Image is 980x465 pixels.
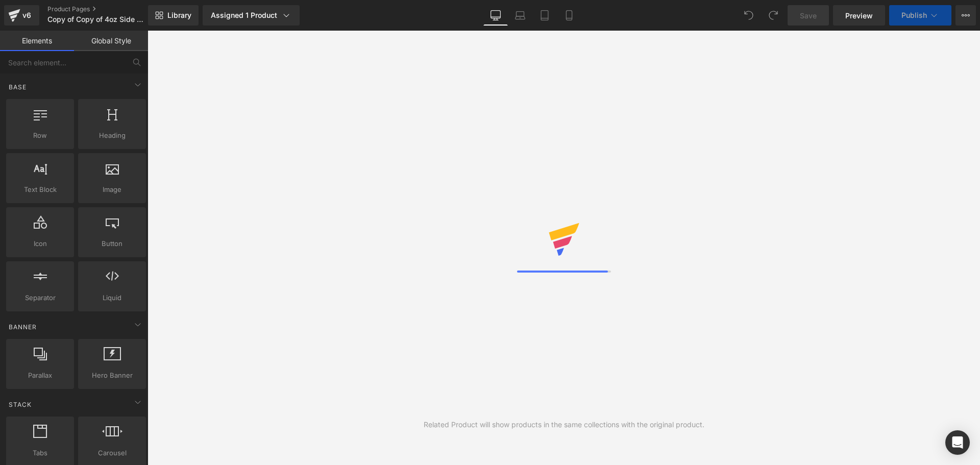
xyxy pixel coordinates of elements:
span: Carousel [81,448,143,458]
a: Preview [833,5,885,26]
span: Text Block [9,184,71,195]
span: Button [81,238,143,249]
div: Assigned 1 Product [211,10,291,20]
a: v6 [4,5,39,26]
span: Tabs [9,448,71,458]
span: Heading [81,130,143,141]
button: More [955,5,976,26]
a: Product Pages [47,5,165,13]
span: Publish [901,11,927,19]
span: Preview [845,10,873,21]
button: Undo [739,5,759,26]
button: Publish [889,5,951,26]
a: Tablet [532,5,557,26]
span: Stack [8,400,33,409]
span: Save [800,10,817,21]
span: Library [167,11,191,20]
div: Related Product will show products in the same collections with the original product. [424,419,704,430]
div: Open Intercom Messenger [945,430,970,455]
a: New Library [148,5,199,26]
span: Liquid [81,292,143,303]
div: v6 [20,9,33,22]
span: Parallax [9,370,71,381]
button: Redo [763,5,783,26]
span: Hero Banner [81,370,143,381]
span: Separator [9,292,71,303]
a: Desktop [483,5,508,26]
span: Banner [8,322,38,332]
span: Image [81,184,143,195]
span: Row [9,130,71,141]
span: Icon [9,238,71,249]
a: Global Style [74,31,148,51]
a: Mobile [557,5,581,26]
span: Copy of Copy of 4oz Side Label LP - LIVE - biters test [47,15,145,23]
span: Base [8,82,28,92]
a: Laptop [508,5,532,26]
